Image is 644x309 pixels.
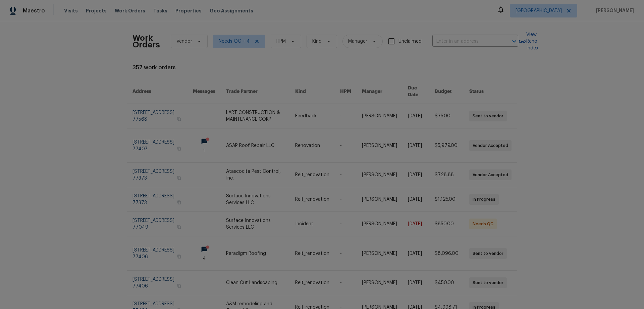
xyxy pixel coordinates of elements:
[516,7,562,14] span: [GEOGRAPHIC_DATA]
[357,236,402,271] td: [PERSON_NAME]
[221,187,290,212] td: Surface Innovations Services LLC
[335,271,357,295] td: -
[276,38,286,45] span: HPM
[290,187,335,212] td: Reit_renovation
[176,38,192,45] span: Vendor
[518,31,538,51] a: View Reno Index
[312,38,322,45] span: Kind
[357,79,402,104] th: Manager
[176,283,182,289] button: Copy Address
[221,104,290,128] td: LART CONSTRUCTION & MAINTENANCE CORP
[335,104,357,128] td: -
[64,7,78,14] span: Visits
[593,7,634,14] span: [PERSON_NAME]
[357,271,402,295] td: [PERSON_NAME]
[290,271,335,295] td: Reit_renovation
[23,7,45,14] span: Maestro
[86,7,107,14] span: Projects
[357,128,402,163] td: [PERSON_NAME]
[348,38,367,45] span: Manager
[132,64,512,71] div: 357 work orders
[176,199,182,205] button: Copy Address
[221,79,290,104] th: Trade Partner
[402,79,429,104] th: Due Date
[132,35,160,48] h2: Work Orders
[357,104,402,128] td: [PERSON_NAME]
[221,236,290,271] td: Paradigm Roofing
[290,79,335,104] th: Kind
[221,271,290,295] td: Clean Cut Landscaping
[357,212,402,236] td: [PERSON_NAME]
[335,212,357,236] td: -
[429,79,464,104] th: Budget
[290,128,335,163] td: Renovation
[335,79,357,104] th: HPM
[398,38,422,45] span: Unclaimed
[335,163,357,187] td: -
[187,79,221,104] th: Messages
[176,224,182,230] button: Copy Address
[335,236,357,271] td: -
[176,254,182,260] button: Copy Address
[357,187,402,212] td: [PERSON_NAME]
[290,104,335,128] td: Feedback
[219,38,250,45] span: Needs QC + 4
[290,236,335,271] td: Reit_renovation
[509,37,519,46] button: Open
[221,212,290,236] td: Surface Innovations Services LLC
[221,128,290,163] td: ASAP Roof Repair LLC
[153,8,167,13] span: Tasks
[176,175,182,181] button: Copy Address
[290,163,335,187] td: Reit_renovation
[290,212,335,236] td: Incident
[176,116,182,122] button: Copy Address
[175,7,202,14] span: Properties
[357,163,402,187] td: [PERSON_NAME]
[335,187,357,212] td: -
[127,79,187,104] th: Address
[432,36,499,47] input: Enter in an address
[335,128,357,163] td: -
[210,7,253,14] span: Geo Assignments
[115,7,145,14] span: Work Orders
[221,163,290,187] td: Atascocita Pest Control, Inc.
[464,79,517,104] th: Status
[176,146,182,152] button: Copy Address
